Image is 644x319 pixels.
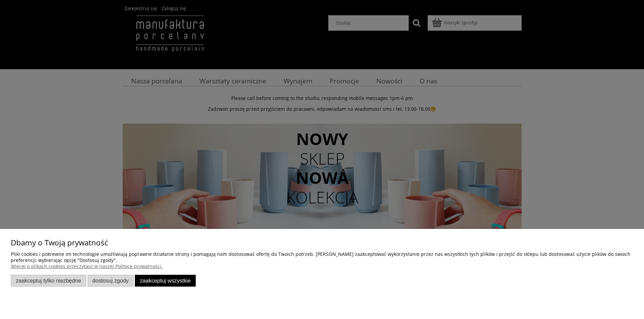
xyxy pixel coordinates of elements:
p: Pliki cookies i pokrewne im technologie umożliwiają poprawne działanie strony i pomagają nam dost... [11,251,633,263]
button: Dostosuj zgody [88,275,134,287]
p: Dbamy o Twoją prywatność [11,240,633,246]
button: Zaakceptuj wszystkie [135,275,196,287]
a: Więcej o plikach cookies przeczytasz w naszej Polityce prywatności. [11,263,163,269]
button: Zaakceptuj tylko niezbędne [11,275,86,287]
